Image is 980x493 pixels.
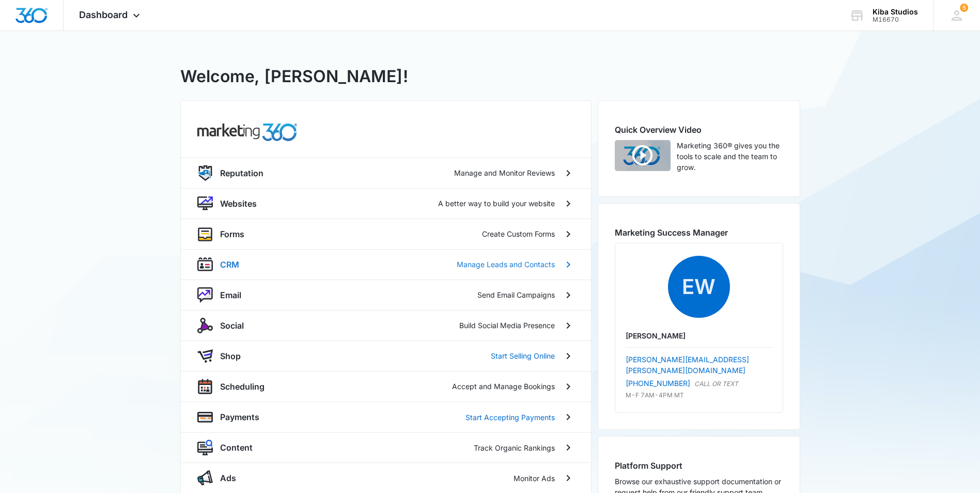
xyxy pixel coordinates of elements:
img: reputation [197,165,213,181]
p: Social [220,319,244,332]
h2: Marketing Success Manager [615,226,783,239]
p: Scheduling [220,380,265,393]
a: websiteWebsitesA better way to build your website [181,188,591,219]
p: Content [220,441,253,454]
h2: Platform Support [615,459,783,472]
p: Track Organic Rankings [474,442,555,453]
img: content [197,440,213,455]
span: EW [668,256,730,318]
p: Manage Leads and Contacts [457,259,555,270]
p: Start Selling Online [491,350,555,361]
a: nurtureEmailSend Email Campaigns [181,280,591,310]
img: scheduling [197,379,213,395]
p: Accept and Manage Bookings [452,381,555,392]
p: CRM [220,258,239,271]
p: Email [220,289,241,301]
p: Marketing 360® gives you the tools to scale and the team to grow. [677,140,783,173]
p: [PERSON_NAME] [626,330,772,341]
a: adsAdsMonitor Ads [181,463,591,493]
div: account name [873,8,918,16]
h2: Quick Overview Video [615,124,783,136]
a: shopAppShopStart Selling Online [181,341,591,371]
a: [PERSON_NAME][EMAIL_ADDRESS][PERSON_NAME][DOMAIN_NAME] [626,355,749,375]
p: Payments [220,411,259,423]
p: M-F 7AM-4PM MT [626,391,772,400]
p: Reputation [220,167,263,179]
img: website [197,196,213,211]
a: reputationReputationManage and Monitor Reviews [181,158,591,188]
img: Quick Overview Video [615,140,671,171]
p: Send Email Campaigns [477,289,555,300]
p: CALL OR TEXT [694,379,738,389]
img: nurture [197,287,213,303]
p: Shop [220,350,241,362]
a: contentContentTrack Organic Rankings [181,432,591,463]
span: 5 [960,4,968,12]
div: account id [873,16,918,23]
p: Websites [220,197,257,210]
img: payments [197,409,213,425]
span: Dashboard [79,9,128,20]
p: A better way to build your website [438,198,555,209]
p: Monitor Ads [514,473,555,484]
img: ads [197,470,213,486]
img: shopApp [197,348,213,364]
a: paymentsPaymentsStart Accepting Payments [181,402,591,432]
p: Manage and Monitor Reviews [454,167,555,178]
img: forms [197,226,213,242]
a: formsFormsCreate Custom Forms [181,219,591,249]
img: common.products.marketing.title [197,124,298,141]
img: crm [197,257,213,272]
p: Ads [220,472,236,484]
h1: Welcome, [PERSON_NAME]! [180,64,408,89]
a: socialSocialBuild Social Media Presence [181,310,591,341]
img: social [197,318,213,333]
a: schedulingSchedulingAccept and Manage Bookings [181,371,591,402]
p: Start Accepting Payments [465,412,555,423]
p: Build Social Media Presence [459,320,555,331]
a: crmCRMManage Leads and Contacts [181,249,591,280]
div: notifications count [960,4,968,12]
p: Forms [220,228,244,240]
a: [PHONE_NUMBER] [626,378,690,389]
p: Create Custom Forms [482,228,555,239]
